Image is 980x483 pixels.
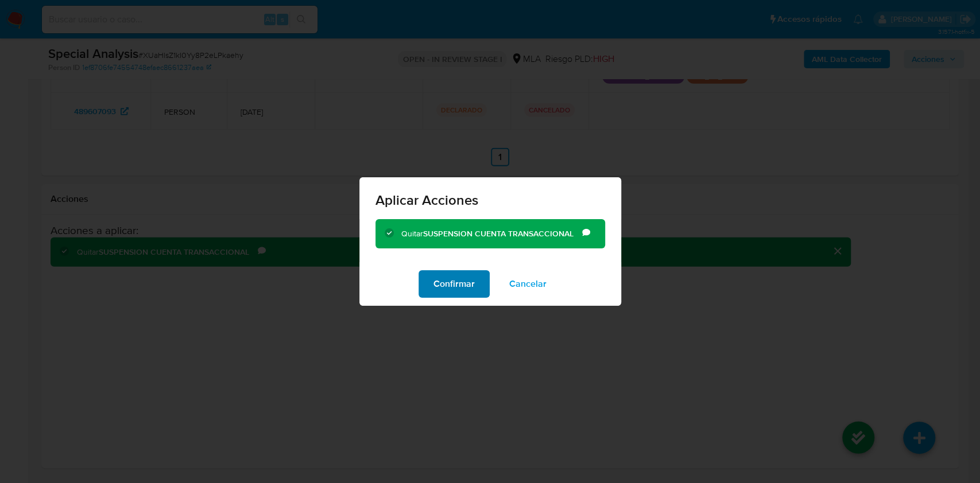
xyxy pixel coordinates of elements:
[509,271,547,297] span: Cancelar
[494,270,561,298] button: Cancelar
[423,228,574,239] b: SUSPENSION CUENTA TRANSACCIONAL
[401,228,582,240] div: Quitar
[375,193,605,207] span: Aplicar Acciones
[433,271,475,297] span: Confirmar
[419,270,490,298] button: Confirmar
